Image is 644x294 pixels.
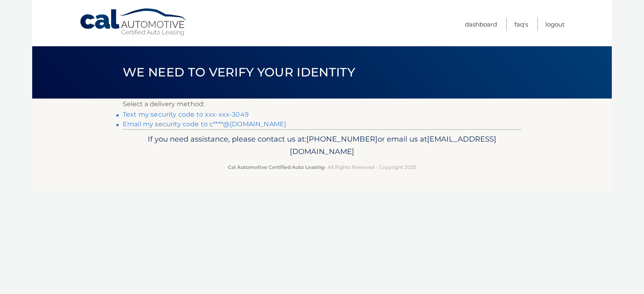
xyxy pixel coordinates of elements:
[123,65,355,80] span: We need to verify your identity
[514,18,528,31] a: FAQ's
[123,120,286,128] a: Email my security code to c****@[DOMAIN_NAME]
[79,8,188,37] a: Cal Automotive
[128,133,516,158] p: If you need assistance, please contact us at: or email us at
[545,18,565,31] a: Logout
[123,99,521,110] p: Select a delivery method:
[128,163,516,171] p: - All Rights Reserved - Copyright 2025
[228,164,324,170] strong: Cal Automotive Certified Auto Leasing
[306,134,378,144] span: [PHONE_NUMBER]
[465,18,497,31] a: Dashboard
[123,111,249,118] a: Text my security code to xxx-xxx-3049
